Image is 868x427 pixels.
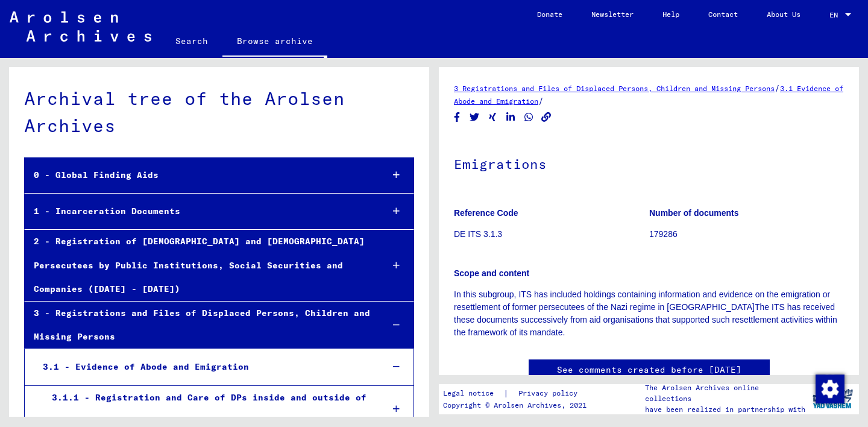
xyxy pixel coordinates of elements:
a: Legal notice [443,387,503,400]
a: 3 Registrations and Files of Displaced Persons, Children and Missing Persons [454,84,775,93]
a: Privacy policy [509,387,592,400]
p: The Arolsen Archives online collections [645,382,807,404]
a: See comments created before [DATE] [557,364,741,376]
div: 2 - Registration of [DEMOGRAPHIC_DATA] and [DEMOGRAPHIC_DATA] Persecutees by Public Institutions,... [25,230,373,301]
p: 179286 [649,228,844,241]
span: / [775,83,780,93]
a: Search [161,27,222,55]
h1: Emigrations [454,136,844,189]
button: Share on LinkedIn [505,110,517,125]
b: Scope and content [454,268,529,278]
div: 3 - Registrations and Files of Displaced Persons, Children and Missing Persons [25,302,373,349]
img: Change consent [816,375,844,403]
span: EN [829,11,843,19]
p: have been realized in partnership with [645,404,807,415]
p: Copyright © Arolsen Archives, 2021 [443,400,592,411]
button: Share on Facebook [451,110,464,125]
a: Browse archive [222,27,327,58]
span: / [538,95,544,106]
b: Number of documents [649,208,739,218]
button: Copy link [540,110,553,125]
b: Reference Code [454,208,518,218]
div: 1 - Incarceration Documents [25,200,373,223]
div: | [443,387,592,400]
button: Share on WhatsApp [523,110,535,125]
button: Share on Xing [486,110,499,125]
button: Share on Twitter [468,110,481,125]
div: 3.1 - Evidence of Abode and Emigration [34,355,373,379]
p: DE ITS 3.1.3 [454,228,649,241]
img: yv_logo.png [810,384,855,414]
div: 0 - Global Finding Aids [25,163,373,187]
div: Archival tree of the Arolsen Archives [24,85,414,139]
img: Arolsen_neg.svg [10,11,151,42]
p: In this subgroup, ITS has included holdings containing information and evidence on the emigration... [454,288,844,339]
